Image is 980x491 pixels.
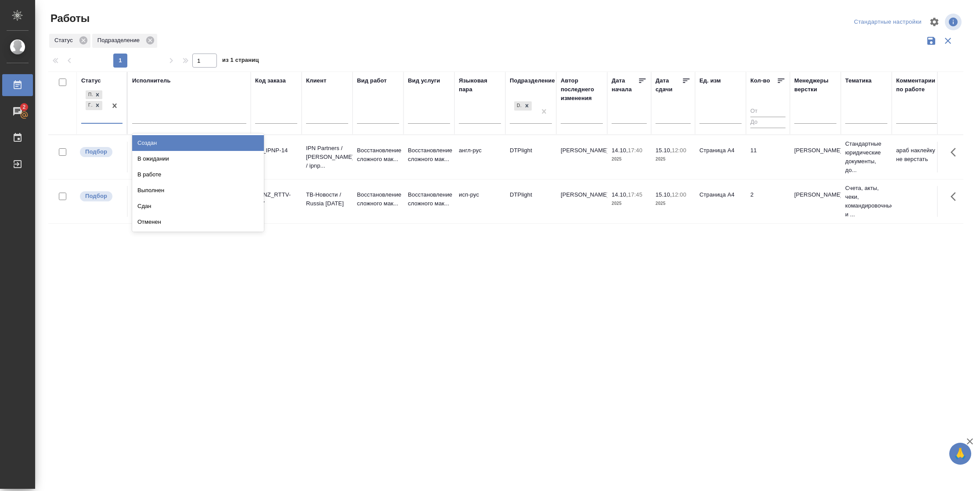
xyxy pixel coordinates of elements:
span: Работы [48,11,90,25]
button: Здесь прячутся важные кнопки [945,186,966,207]
p: Подразделение [97,36,143,45]
p: Восстановление сложного мак... [357,146,399,164]
div: Дата начала [612,76,638,94]
div: Дата сдачи [656,76,682,94]
p: [PERSON_NAME] [794,146,836,155]
div: Готов к работе [86,101,93,110]
span: Посмотреть информацию [945,14,963,30]
div: Вид работ [357,76,387,85]
div: split button [852,15,924,29]
div: Можно подбирать исполнителей [79,190,122,202]
a: 2 [2,100,33,122]
p: Восстановление сложного мак... [357,190,399,208]
div: Можно подбирать исполнителей [79,146,122,158]
p: Счета, акты, чеки, командировочные и ... [845,184,887,219]
td: Страница А4 [695,142,746,172]
div: Подбор [86,90,93,100]
p: 17:40 [628,147,642,154]
p: Подбор [85,192,107,201]
p: 12:00 [672,191,686,198]
p: Восстановление сложного мак... [408,190,450,208]
div: Комментарии по работе [896,76,938,94]
div: Вид услуги [408,76,440,85]
div: KUNZ_RTTV-607 [255,190,297,208]
p: 2025 [612,199,647,208]
p: 12:00 [672,147,686,154]
p: 17:45 [628,191,642,198]
div: В работе [132,167,264,183]
p: 2025 [656,155,691,164]
td: [PERSON_NAME] [556,186,607,217]
div: Выполнен [132,183,264,198]
input: До [750,117,785,128]
div: Статус [49,34,90,48]
button: Сбросить фильтры [940,32,956,49]
p: араб наклейку не верстать [896,146,938,164]
td: [PERSON_NAME] [556,142,607,172]
button: Сохранить фильтры [923,32,940,49]
div: Сдан [132,198,264,214]
td: DTPlight [505,186,556,217]
p: 2025 [656,199,691,208]
p: IPN Partners / [PERSON_NAME] / ipnp... [306,144,348,170]
button: Здесь прячутся важные кнопки [945,142,966,163]
div: Подразделение [92,34,157,48]
div: Кол-во [750,76,770,85]
td: англ-рус [454,142,505,172]
div: Отменен [132,214,264,230]
p: 14.10, [612,191,628,198]
p: 15.10, [656,191,672,198]
button: 🙏 [949,443,971,465]
div: Исполнитель [132,76,171,85]
p: Статус [54,36,76,45]
span: Настроить таблицу [924,11,945,32]
div: Код заказа [255,76,286,85]
span: 2 [17,103,31,111]
td: DTPlight [505,142,556,172]
p: Стандартные юридические документы, до... [845,140,887,175]
div: Автор последнего изменения [561,76,603,103]
p: 15.10, [656,147,672,154]
div: Менеджеры верстки [794,76,836,94]
div: DTPlight [514,101,522,111]
p: 2025 [612,155,647,164]
td: 11 [746,142,790,172]
div: Создан [132,135,264,151]
span: из 1 страниц [222,55,259,68]
p: Восстановление сложного мак... [408,146,450,164]
div: Языковая пара [459,76,501,94]
td: исп-рус [454,186,505,217]
span: 🙏 [953,444,968,463]
div: Клиент [306,76,326,85]
p: ТВ-Новости / Russia [DATE] [306,190,348,208]
td: 2 [746,186,790,217]
div: Статус [81,76,101,85]
p: [PERSON_NAME] [794,190,836,199]
div: C3_IPNP-14 [255,146,297,155]
div: В ожидании [132,151,264,167]
p: Подбор [85,147,107,156]
div: Тематика [845,76,872,85]
div: Ед. изм [699,76,721,85]
p: 14.10, [612,147,628,154]
div: Подразделение [510,76,555,85]
input: От [750,106,785,117]
div: DTPlight [513,100,533,111]
td: Страница А4 [695,186,746,217]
